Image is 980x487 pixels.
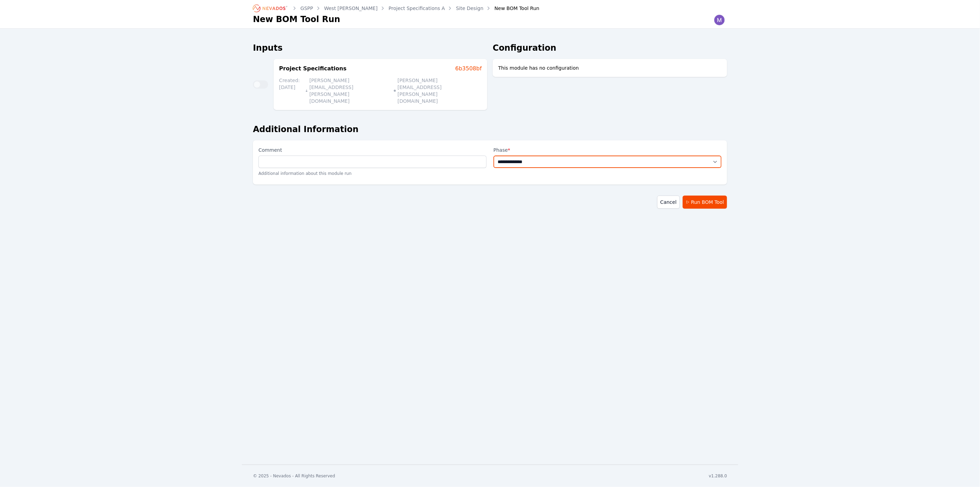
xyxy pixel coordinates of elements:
label: Phase [493,146,722,154]
h2: Configuration [493,42,727,53]
div: This module has no configuration [493,59,727,77]
button: Run BOM Tool [683,196,727,209]
label: Comment [258,146,487,156]
h3: Project Specifications [279,64,347,73]
a: Cancel [657,196,680,209]
div: v1.288.0 [709,473,727,479]
a: Project Specifications A [389,5,445,12]
h2: Inputs [253,42,487,53]
nav: Breadcrumb [253,3,539,14]
img: Madeline Koldos [714,14,725,26]
h1: New BOM Tool Run [253,14,340,25]
a: 6b3508bf [455,64,482,73]
a: West [PERSON_NAME] [324,5,378,12]
div: New BOM Tool Run [485,5,539,12]
div: © 2025 - Nevados - All Rights Reserved [253,473,335,479]
p: [PERSON_NAME][EMAIL_ADDRESS][PERSON_NAME][DOMAIN_NAME] [394,77,476,105]
p: Additional information about this module run [258,168,487,179]
a: Site Design [456,5,483,12]
h2: Additional Information [253,124,727,135]
a: GSPP [300,5,313,12]
p: Created: [DATE] [279,77,300,105]
p: [PERSON_NAME][EMAIL_ADDRESS][PERSON_NAME][DOMAIN_NAME] [305,77,388,105]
